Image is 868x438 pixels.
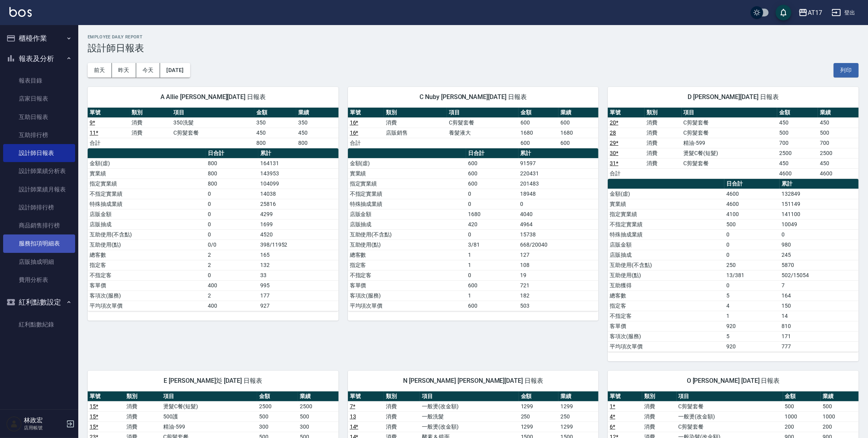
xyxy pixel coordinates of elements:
td: 互助使用(點) [608,270,724,280]
td: 1000 [821,411,859,422]
a: 報表目錄 [3,72,75,90]
td: 指定實業績 [608,209,724,219]
th: 日合計 [724,179,780,189]
th: 單號 [348,108,384,118]
a: 商品銷售排行榜 [3,216,75,234]
th: 金額 [777,108,818,118]
td: 店販抽成 [348,219,466,229]
td: 600 [519,138,558,148]
td: 0/0 [206,240,258,250]
th: 金額 [519,108,558,118]
td: 特殊抽成業績 [88,199,206,209]
td: 300 [298,422,339,432]
td: 164 [780,290,859,301]
td: 指定客 [608,301,724,311]
td: 客單價 [348,280,466,290]
td: 0 [466,270,518,280]
td: 500 [818,128,859,138]
td: 金額(虛) [608,189,724,199]
td: 127 [519,250,599,260]
td: 201483 [519,178,599,189]
td: 實業績 [608,199,724,209]
td: 108 [519,260,599,270]
td: 4100 [724,209,780,219]
td: 消費 [645,117,681,128]
td: 800 [206,168,258,178]
td: 668/20040 [519,240,599,250]
span: E [PERSON_NAME]彣 [DATE] 日報表 [97,377,329,385]
table: a dense table [608,108,859,179]
td: 平均項次單價 [348,301,466,311]
td: 104099 [258,178,339,189]
td: 25816 [258,199,339,209]
button: save [776,5,791,20]
th: 累計 [519,148,599,159]
td: 客單價 [608,321,724,331]
td: C剪髮套餐 [677,401,783,411]
td: 500護 [161,411,257,422]
td: 927 [258,301,339,311]
td: 920 [724,341,780,351]
td: 15738 [519,229,599,240]
td: 特殊抽成業績 [608,229,724,240]
td: C剪髮套餐 [447,117,519,128]
td: 810 [780,321,859,331]
td: 1299 [558,422,598,432]
table: a dense table [348,148,599,311]
img: Person [6,416,22,432]
a: 店家日報表 [3,90,75,108]
td: 2 [206,260,258,270]
td: 指定實業績 [348,178,466,189]
td: 721 [519,280,599,290]
td: 0 [724,250,780,260]
a: 設計師業績月報表 [3,180,75,198]
td: 消費 [642,411,677,422]
td: 特殊抽成業績 [348,199,466,209]
td: 7 [780,280,859,290]
button: [DATE] [160,63,190,78]
td: 1680 [558,128,598,138]
td: 800 [206,178,258,189]
td: 4964 [519,219,599,229]
th: 項目 [420,391,519,402]
button: 今天 [136,63,160,78]
a: 13 [350,413,356,420]
button: 列印 [834,63,859,78]
th: 類別 [130,108,171,118]
td: 700 [777,138,818,148]
td: 350 [296,117,338,128]
th: 類別 [384,108,447,118]
td: 4520 [258,229,339,240]
td: 132 [258,260,339,270]
td: 總客數 [608,290,724,301]
th: 日合計 [466,148,518,159]
td: 燙髮C餐(短髮) [682,148,778,158]
td: 165 [258,250,339,260]
td: 消費 [384,422,420,432]
th: 項目 [677,391,783,402]
a: 費用分析表 [3,271,75,289]
th: 類別 [642,391,677,402]
td: 164131 [258,158,339,168]
span: C Nuby [PERSON_NAME][DATE] 日報表 [357,93,589,101]
td: 店販金額 [608,240,724,250]
button: AT17 [795,5,825,21]
td: 消費 [124,422,161,432]
td: 350 [254,117,296,128]
td: 0 [206,270,258,280]
td: 600 [519,117,558,128]
td: 0 [466,199,518,209]
td: 2500 [257,401,298,411]
td: 1299 [519,401,559,411]
a: 互助日報表 [3,108,75,126]
td: 500 [783,401,821,411]
td: 店販抽成 [608,250,724,260]
td: 3/81 [466,240,518,250]
th: 類別 [124,391,161,402]
td: 5 [724,331,780,341]
td: 4299 [258,209,339,219]
th: 日合計 [206,148,258,159]
td: C剪髮套餐 [682,117,778,128]
td: 4040 [519,209,599,219]
td: 2 [206,250,258,260]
